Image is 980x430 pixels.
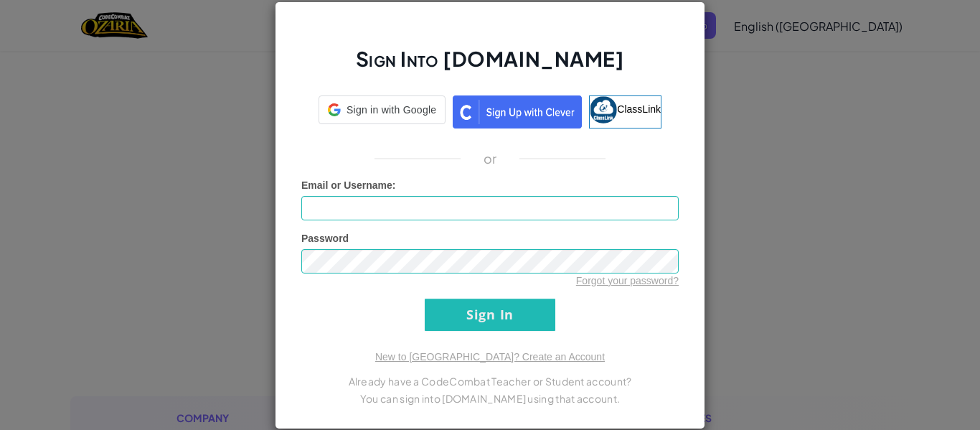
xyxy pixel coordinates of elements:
label: : [301,178,396,192]
p: You can sign into [DOMAIN_NAME] using that account. [301,390,679,407]
img: classlink-logo-small.png [590,96,617,123]
div: Sign in with Google [319,95,446,124]
span: Password [301,233,349,244]
span: Email or Username [301,179,392,191]
a: Forgot your password? [576,275,679,286]
a: New to [GEOGRAPHIC_DATA]? Create an Account [375,351,605,363]
h2: Sign Into [DOMAIN_NAME] [301,45,679,87]
span: ClassLink [617,103,661,114]
a: Sign in with Google [319,95,446,128]
input: Sign In [425,299,555,331]
img: clever_sso_button@2x.png [453,95,582,128]
span: Sign in with Google [347,103,436,117]
p: Already have a CodeCombat Teacher or Student account? [301,373,679,390]
p: or [484,150,497,167]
